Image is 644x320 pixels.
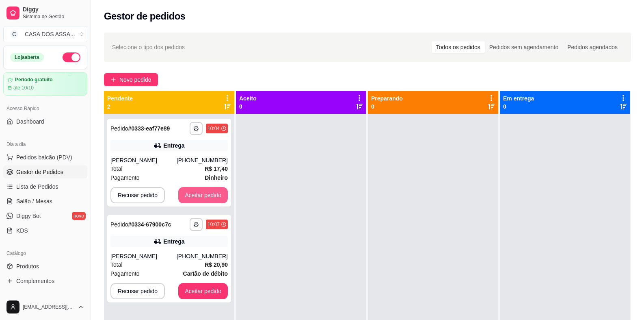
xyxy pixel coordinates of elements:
div: [PERSON_NAME] [110,156,177,164]
strong: # 0333-eaf77e89 [128,125,170,132]
p: 0 [503,102,534,111]
span: Selecione o tipo dos pedidos [112,43,185,52]
a: DiggySistema de Gestão [3,3,87,23]
a: Gestor de Pedidos [3,165,87,179]
h2: Gestor de pedidos [104,10,186,23]
p: Preparando [371,94,403,102]
button: Pedidos balcão (PDV) [3,151,87,164]
span: Complementos [16,277,54,285]
span: [EMAIL_ADDRESS][DOMAIN_NAME] [23,304,74,310]
span: C [10,30,18,38]
p: Aceito [239,94,257,102]
a: Período gratuitoaté 10/10 [3,72,87,96]
span: Pedidos balcão (PDV) [16,153,72,161]
span: Lista de Pedidos [16,183,58,191]
a: Salão / Mesas [3,195,87,208]
span: Dashboard [16,118,44,126]
span: Diggy [23,6,84,13]
button: [EMAIL_ADDRESS][DOMAIN_NAME] [3,297,87,317]
span: Novo pedido [119,75,151,84]
button: Recusar pedido [110,187,165,203]
a: Lista de Pedidos [3,180,87,193]
div: Acesso Rápido [3,102,87,115]
a: KDS [3,224,87,237]
a: Diggy Botnovo [3,209,87,222]
strong: R$ 17,40 [205,165,228,172]
button: Novo pedido [104,73,158,86]
span: Total [110,164,123,173]
span: Gestor de Pedidos [16,168,63,176]
article: até 10/10 [13,85,34,91]
div: 10:04 [207,125,220,132]
span: Sistema de Gestão [23,13,84,20]
span: Pagamento [110,173,140,182]
a: Produtos [3,260,87,273]
span: Pedido [110,125,128,132]
div: Pedidos agendados [563,41,622,53]
article: Período gratuito [15,77,53,83]
span: KDS [16,226,28,235]
strong: Cartão de débito [183,270,228,277]
button: Recusar pedido [110,283,165,299]
div: Loja aberta [10,53,44,62]
div: Entrega [163,141,184,150]
span: Diggy Bot [16,212,41,220]
button: Alterar Status [63,52,80,62]
div: [PHONE_NUMBER] [177,252,228,260]
div: CASA DOS ASSA ... [25,30,75,38]
div: Entrega [163,237,184,246]
span: Salão / Mesas [16,197,52,205]
div: [PERSON_NAME] [110,252,177,260]
span: Produtos [16,262,39,270]
span: plus [110,77,116,83]
p: Em entrega [503,94,534,102]
button: Aceitar pedido [178,283,228,299]
a: Dashboard [3,115,87,128]
div: Pedidos sem agendamento [485,41,563,53]
strong: Dinheiro [205,174,228,181]
strong: R$ 20,90 [205,261,228,268]
p: Pendente [107,94,133,102]
button: Select a team [3,26,87,42]
span: Pedido [110,221,128,228]
div: Catálogo [3,247,87,260]
span: Pagamento [110,269,140,278]
strong: # 0334-67900c7c [128,221,171,228]
div: Dia a dia [3,138,87,151]
div: 10:07 [207,221,220,228]
p: 0 [239,102,257,111]
span: Total [110,260,123,269]
div: Todos os pedidos [432,41,485,53]
p: 0 [371,102,403,111]
p: 2 [107,102,133,111]
div: [PHONE_NUMBER] [177,156,228,164]
button: Aceitar pedido [178,187,228,203]
a: Complementos [3,274,87,287]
